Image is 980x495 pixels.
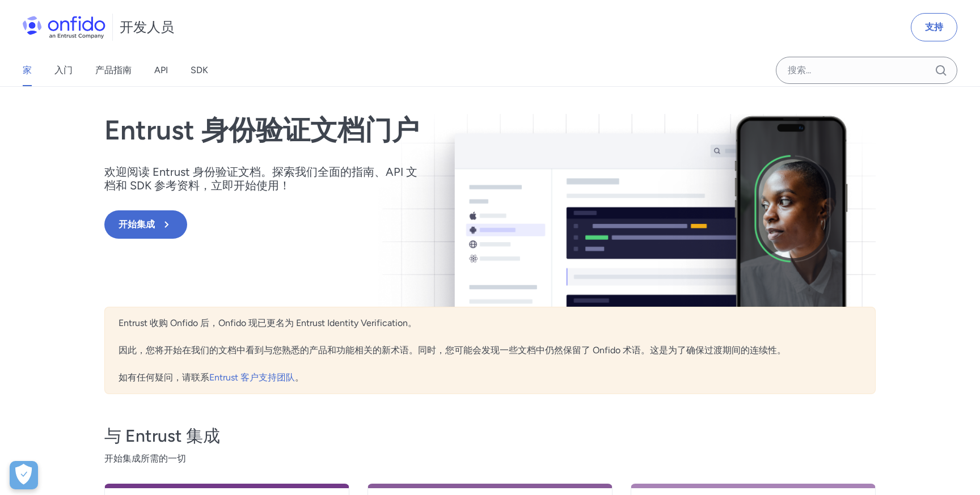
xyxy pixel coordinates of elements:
[776,57,957,84] input: Onfido 搜索输入字段
[95,65,132,75] font: 产品指南
[10,461,38,489] div: Cookie Preferences
[191,65,208,75] font: SDK
[54,65,73,75] font: 入门
[104,210,422,239] a: 开始集成
[911,13,957,41] a: 支持
[119,345,786,356] font: 因此，您将开始在我们的文档中看到与您熟悉的产品和功能相关的新术语。同时，您可能会发现一些文档中仍然保留了 Onfido 术语。这是为了确保过渡期间的连续性。
[104,165,417,192] font: 欢迎阅读 Entrust 身份验证文档。探索我们全面的指南、API 文档和 SDK 参考资料，立即开始使用！
[119,372,209,383] font: 如有任何疑问，请联系
[104,113,419,146] font: Entrust 身份验证文档门户
[191,54,208,86] a: SDK
[23,16,105,39] img: Onfido 标志
[23,65,32,75] font: 家
[120,19,174,35] font: 开发人员
[925,22,943,32] font: 支持
[95,54,132,86] a: 产品指南
[119,318,417,328] font: Entrust 收购 Onfido 后，Onfido 现已更名为 Entrust Identity Verification。
[10,461,38,489] button: Open Preferences
[23,54,32,86] a: 家
[54,54,73,86] a: 入门
[104,453,186,464] font: 开始集成所需的一切
[154,54,168,86] a: API
[104,425,220,446] font: 与 Entrust 集成
[119,219,155,230] font: 开始集成
[154,65,168,75] font: API
[295,372,304,383] font: 。
[209,372,295,383] a: Entrust 客户支持团队
[104,210,187,239] button: 开始集成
